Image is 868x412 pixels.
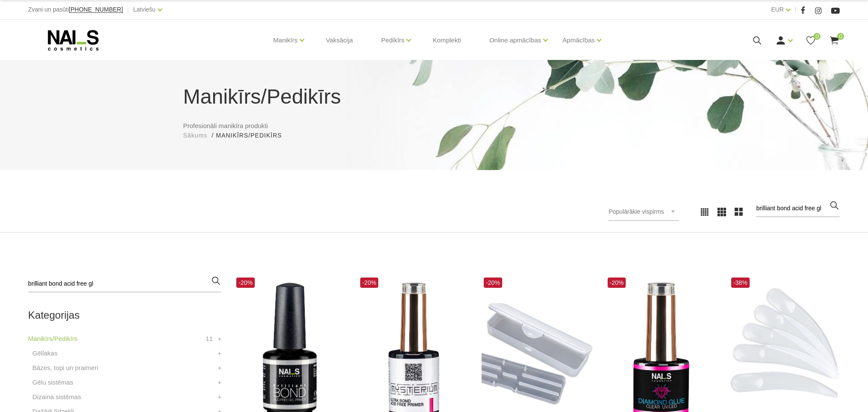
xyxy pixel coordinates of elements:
[33,363,98,373] a: Bāzes, topi un praimeri
[28,310,222,321] h2: Kategorijas
[218,363,222,373] a: +
[33,377,73,388] a: Gēlu sistēmas
[28,4,123,15] div: Zvani un pasūti
[563,23,595,57] a: Apmācības
[206,334,213,344] span: 11
[829,35,840,46] a: 0
[236,278,255,288] span: -20%
[69,6,123,13] a: [PHONE_NUMBER]
[756,200,840,217] input: Meklēt produktus ...
[218,392,222,402] a: +
[381,23,404,57] a: Pedikīrs
[426,20,468,61] a: Komplekti
[814,33,820,40] span: 0
[771,4,784,15] a: EUR
[133,4,155,15] a: Latviešu
[127,4,129,15] span: |
[183,81,685,112] h1: Manikīrs/Pedikīrs
[33,392,81,402] a: Dizaina sistēmas
[484,278,502,288] span: -20%
[177,81,691,140] div: Profesionāli manikīra produkti
[489,23,541,57] a: Online apmācības
[183,132,208,139] span: Sākums
[183,131,208,140] a: Sākums
[731,278,750,288] span: -38%
[609,208,664,215] span: Populārākie vispirms
[795,4,796,15] span: |
[608,278,626,288] span: -20%
[218,348,222,358] a: +
[805,35,816,46] a: 0
[33,348,57,358] a: Gēllakas
[360,278,379,288] span: -20%
[218,334,222,344] a: +
[837,33,844,40] span: 0
[273,23,298,57] a: Manikīrs
[319,20,360,61] a: Vaksācija
[28,275,222,293] input: Meklēt produktus ...
[28,334,78,344] a: Manikīrs/Pedikīrs
[216,131,290,140] li: Manikīrs/Pedikīrs
[218,377,222,388] a: +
